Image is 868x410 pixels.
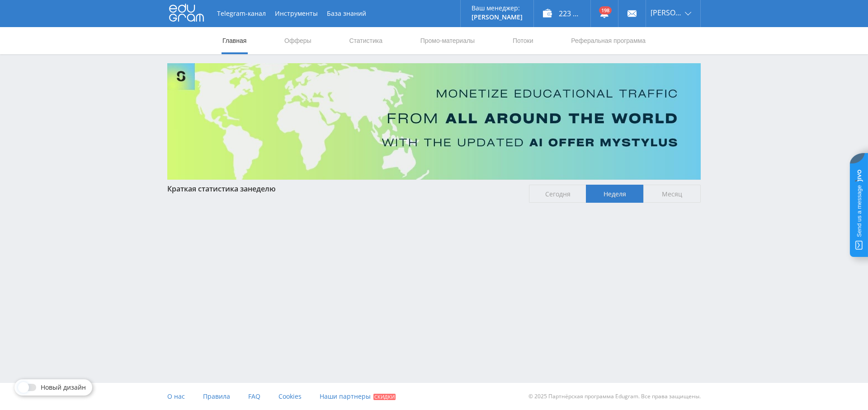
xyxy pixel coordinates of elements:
[570,27,646,54] a: Реферальная программа
[420,27,476,54] a: Промо-материалы
[248,383,260,410] a: FAQ
[472,5,523,12] p: Ваш менеджер:
[529,185,586,203] span: Сегодня
[320,383,396,410] a: Наши партнеры Скидки
[373,394,396,400] span: Скидки
[472,14,523,21] p: [PERSON_NAME]
[651,9,682,16] span: [PERSON_NAME]
[167,185,520,193] div: Краткая статистика за
[167,392,185,401] span: О нас
[348,27,383,54] a: Статистика
[167,63,701,180] img: Banner
[439,383,701,410] div: © 2025 Партнёрская программа Edugram. Все права защищены.
[248,184,276,194] span: неделю
[41,384,86,391] span: Новый дизайн
[283,27,312,54] a: Офферы
[512,27,534,54] a: Потоки
[203,383,230,410] a: Правила
[248,392,260,401] span: FAQ
[222,27,247,54] a: Главная
[278,383,302,410] a: Cookies
[203,392,230,401] span: Правила
[320,392,371,401] span: Наши партнеры
[278,392,302,401] span: Cookies
[586,185,643,203] span: Неделя
[167,383,185,410] a: О нас
[643,185,701,203] span: Месяц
